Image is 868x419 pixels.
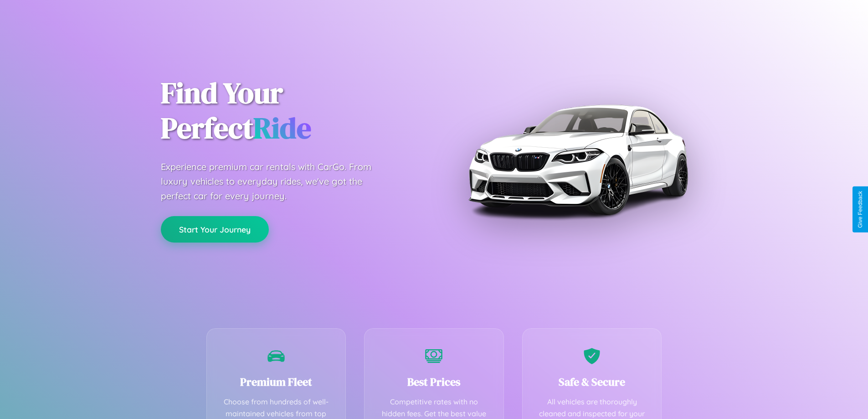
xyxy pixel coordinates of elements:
h1: Find Your Perfect [161,76,421,146]
h3: Best Prices [378,374,490,389]
span: Ride [253,108,311,148]
p: Experience premium car rentals with CarGo. From luxury vehicles to everyday rides, we've got the ... [161,160,389,203]
h3: Safe & Secure [536,374,648,389]
button: Start Your Journey [161,216,269,243]
div: Give Feedback [857,191,863,228]
h3: Premium Fleet [221,374,332,389]
img: Premium BMW car rental vehicle [464,46,692,274]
